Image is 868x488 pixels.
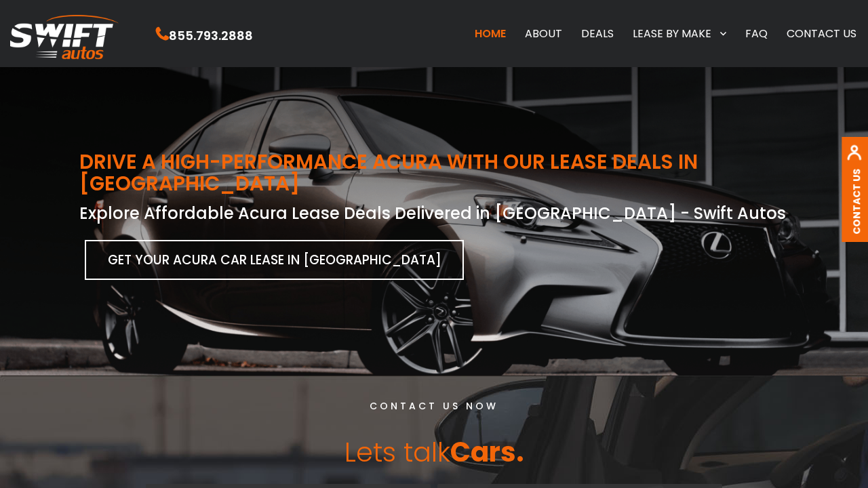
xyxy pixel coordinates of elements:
[85,240,464,280] a: GET YOUR ACURA CAR LEASE IN [GEOGRAPHIC_DATA]
[572,19,623,47] a: DEALS
[79,195,788,224] h2: Explore Affordable Acura Lease Deals Delivered in [GEOGRAPHIC_DATA] - Swift Autos
[450,433,524,471] span: Cars.
[10,7,119,60] img: Swift Autos
[623,19,736,47] a: LEASE BY MAKE
[515,19,572,47] a: ABOUT
[736,19,777,47] a: FAQ
[9,401,859,420] h5: CONTACT US NOW
[156,28,253,44] a: 855.793.2888
[777,19,866,47] a: CONTACT US
[850,168,863,234] a: Contact Us
[9,420,859,484] h3: Lets talk
[169,26,253,45] span: 855.793.2888
[846,144,862,168] img: contact us, iconuser
[79,151,788,195] h1: DRIVE A HIGH-PERFORMANCE ACURA WITH OUR LEASE DEALS IN [GEOGRAPHIC_DATA]
[465,19,515,47] a: HOME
